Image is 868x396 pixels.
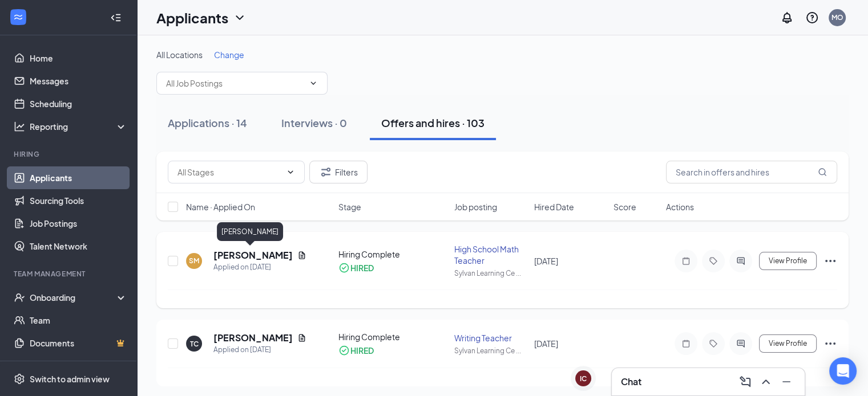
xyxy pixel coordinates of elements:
svg: Notifications [780,11,794,25]
div: Hiring [14,149,125,159]
div: [PERSON_NAME] [217,222,283,241]
div: MO [831,13,843,22]
a: Messages [30,70,127,92]
a: SurveysCrown [30,354,127,377]
button: View Profile [759,252,817,270]
div: Interviews · 0 [281,116,347,130]
h3: Chat [621,375,641,388]
a: Talent Network [30,235,127,258]
svg: ActiveChat [734,256,748,266]
div: Reporting [30,121,128,132]
div: SM [189,256,199,266]
span: Job posting [454,201,497,213]
div: Writing Teacher [454,332,527,344]
span: Score [613,201,636,213]
a: DocumentsCrown [30,332,127,354]
span: View Profile [769,340,807,348]
svg: ActiveChat [734,339,748,348]
svg: Note [679,339,693,348]
svg: Filter [319,165,333,179]
div: Applied on [DATE] [213,262,306,273]
div: IC [580,374,587,383]
svg: Tag [706,256,720,266]
svg: ChevronDown [286,168,295,177]
div: Offers and hires · 103 [381,116,485,130]
span: Actions [666,201,694,213]
span: View Profile [769,257,807,265]
svg: MagnifyingGlass [818,168,827,177]
span: All Locations [156,50,203,60]
span: Change [214,50,244,60]
div: Team Management [14,269,125,279]
button: Filter Filters [309,161,368,183]
svg: Document [297,333,306,342]
span: [DATE] [534,256,558,266]
input: All Stages [177,166,281,178]
a: Sourcing Tools [30,189,127,212]
svg: Analysis [14,121,25,132]
button: ChevronUp [757,373,775,391]
h5: [PERSON_NAME] [213,332,293,344]
h1: Applicants [156,8,228,27]
div: TC [190,339,199,349]
a: Job Postings [30,212,127,235]
div: Applications · 14 [168,116,247,130]
svg: CheckmarkCircle [338,262,350,273]
div: Applied on [DATE] [213,344,306,356]
div: Sylvan Learning Ce ... [454,346,527,356]
svg: Collapse [110,12,122,23]
svg: Settings [14,373,25,385]
span: Stage [338,201,361,213]
svg: WorkstreamLogo [13,11,24,23]
svg: Note [679,256,693,266]
div: HIRED [350,262,374,273]
div: Open Intercom Messenger [829,357,857,385]
div: Hiring Complete [338,248,447,260]
div: Sylvan Learning Ce ... [454,268,527,278]
svg: ChevronDown [233,11,247,25]
a: Team [30,309,127,332]
svg: ChevronDown [309,79,318,88]
div: HIRED [350,345,374,356]
a: Home [30,47,127,70]
a: Scheduling [30,92,127,115]
svg: QuestionInfo [805,11,819,25]
div: Hiring Complete [338,331,447,342]
svg: UserCheck [14,292,25,303]
svg: CheckmarkCircle [338,345,350,356]
svg: ChevronUp [759,375,773,389]
div: High School Math Teacher [454,243,527,266]
span: Hired Date [534,201,574,213]
svg: ComposeMessage [738,375,752,389]
svg: Document [297,251,306,260]
button: Minimize [777,373,796,391]
svg: Tag [706,339,720,348]
span: [DATE] [534,338,558,349]
a: Applicants [30,166,127,189]
span: Name · Applied On [186,201,255,213]
svg: Ellipses [823,337,837,350]
button: ComposeMessage [736,373,754,391]
input: Search in offers and hires [666,161,837,183]
input: All Job Postings [166,77,304,89]
div: Onboarding [30,292,118,303]
svg: Minimize [780,375,793,389]
h5: [PERSON_NAME] [213,249,293,262]
button: View Profile [759,334,817,353]
div: Switch to admin view [30,373,110,385]
svg: Ellipses [823,254,837,268]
